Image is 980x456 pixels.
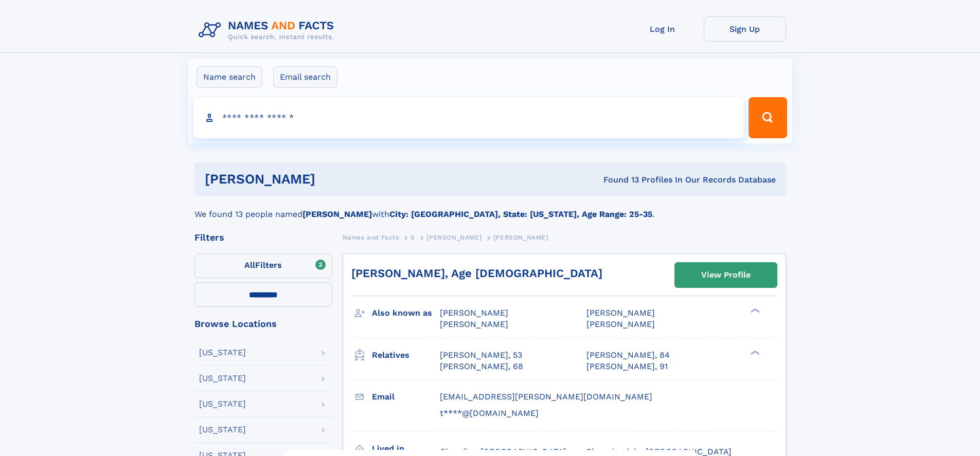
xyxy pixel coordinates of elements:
[194,16,343,44] img: Logo Names and Facts
[302,209,372,219] b: [PERSON_NAME]
[193,97,744,138] input: search input
[273,66,337,88] label: Email search
[426,231,482,244] a: [PERSON_NAME]
[586,350,670,361] a: [PERSON_NAME], 84
[194,319,332,329] div: Browse Locations
[205,173,459,186] h1: [PERSON_NAME]
[586,319,655,329] span: [PERSON_NAME]
[194,196,786,221] div: We found 13 people named with .
[493,234,548,241] span: [PERSON_NAME]
[621,16,704,42] a: Log In
[343,231,399,244] a: Names and Facts
[675,263,777,287] a: View Profile
[244,260,255,270] span: All
[411,231,415,244] a: S
[372,346,440,364] h3: Relatives
[197,66,262,88] label: Name search
[372,388,440,406] h3: Email
[440,308,508,318] span: [PERSON_NAME]
[194,233,332,242] div: Filters
[749,97,787,138] button: Search Button
[459,174,776,186] div: Found 13 Profiles In Our Records Database
[194,253,332,278] label: Filters
[704,16,786,42] a: Sign Up
[440,361,523,372] a: [PERSON_NAME], 68
[199,426,246,434] div: [US_STATE]
[389,209,652,219] b: City: [GEOGRAPHIC_DATA], State: [US_STATE], Age Range: 25-35
[701,263,751,287] div: View Profile
[351,267,602,280] a: [PERSON_NAME], Age [DEMOGRAPHIC_DATA]
[586,308,655,318] span: [PERSON_NAME]
[440,392,652,402] span: [EMAIL_ADDRESS][PERSON_NAME][DOMAIN_NAME]
[426,234,482,241] span: [PERSON_NAME]
[440,319,508,329] span: [PERSON_NAME]
[372,304,440,322] h3: Also known as
[411,234,415,241] span: S
[199,374,246,382] div: [US_STATE]
[440,350,522,361] a: [PERSON_NAME], 53
[748,307,760,314] div: ❯
[199,349,246,357] div: [US_STATE]
[586,361,668,372] a: [PERSON_NAME], 91
[199,400,246,408] div: [US_STATE]
[748,349,760,356] div: ❯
